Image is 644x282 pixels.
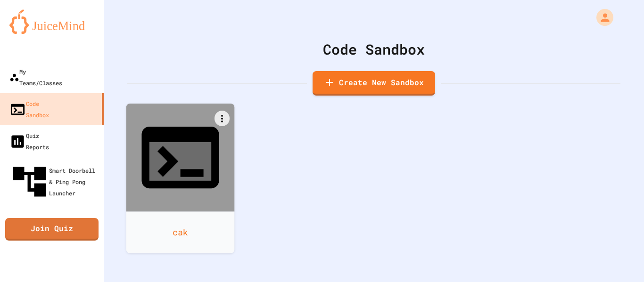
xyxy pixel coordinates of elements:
[127,39,620,60] div: Code Sandbox
[9,162,100,201] div: Smart Doorbell & Ping Pong Launcher
[586,7,616,28] div: My Account
[9,66,62,89] div: My Teams/Classes
[313,71,435,96] a: Create New Sandbox
[9,130,49,153] div: Quiz Reports
[9,98,49,121] div: Code Sandbox
[5,218,99,241] a: Join Quiz
[126,104,235,253] a: cak
[9,9,94,34] img: logo-orange.svg
[126,211,235,253] div: cak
